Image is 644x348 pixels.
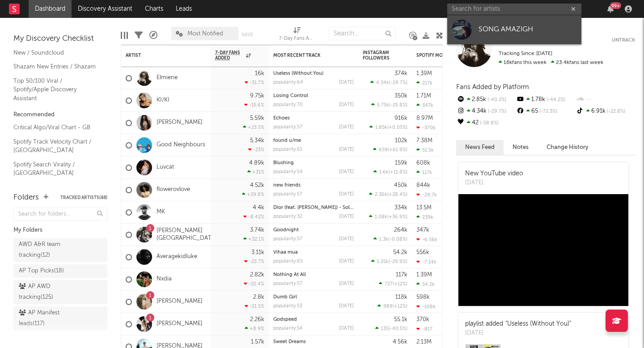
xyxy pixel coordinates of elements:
div: new friends [273,183,354,188]
div: Losing Control [273,93,354,98]
span: -29.9 % [390,259,406,264]
a: SONG AMAZIGH [447,15,581,44]
div: Folders [13,192,39,203]
a: Spotify Search Virality / [GEOGRAPHIC_DATA] [13,160,98,178]
a: Losing Control [273,93,308,98]
div: -23 % [248,147,264,153]
div: 7.38M [416,138,432,144]
div: 2.82k [250,272,264,278]
button: News Feed [456,140,504,155]
a: "Useless (Without You)" [505,321,571,327]
span: 1.08k [375,215,387,220]
div: [DATE] [339,125,354,130]
button: Tracked Artists(48) [60,195,107,200]
div: 608k [416,160,430,166]
input: Search... [329,27,396,40]
div: Filters [135,22,143,48]
a: found u/me [273,138,301,143]
div: AP Top Picks ( 18 ) [19,266,64,276]
div: [DATE] [339,102,354,107]
div: 102k [395,138,407,144]
a: AP AWD tracking(125) [13,280,107,304]
div: -31.7 % [245,80,264,85]
div: 34.2k [416,281,435,287]
div: ( ) [369,191,407,197]
div: 54.2k [393,250,407,255]
a: Vihaa mua [273,250,298,255]
div: -- [576,94,635,106]
div: -108k [416,304,436,310]
div: [DATE] [339,170,354,174]
div: -10.4 % [244,281,264,287]
div: found u/me [273,138,354,143]
div: 370k [416,317,429,323]
a: Godspeed [273,317,297,322]
a: Good Neighbours [157,141,205,149]
div: [DATE] [339,326,354,331]
div: popularity: 70 [273,102,303,107]
a: Nothing At All [273,272,306,277]
a: Sweet Dreams [273,340,306,344]
a: AP Manifest leads(117) [13,306,107,331]
div: 556k [416,250,429,255]
div: 916k [394,115,407,121]
div: 8.97M [416,115,433,121]
div: Dumb Girl [273,295,354,300]
div: popularity: 54 [273,326,303,331]
div: -370k [416,125,436,131]
div: -7.14k [416,259,436,265]
a: Goodnight [273,228,299,233]
div: ( ) [371,102,407,108]
div: [DATE] [339,80,354,85]
div: AP Manifest leads ( 117 ) [19,308,82,329]
span: 1.3k [379,237,388,242]
a: Critical Algo/Viral Chart - GB [13,123,98,132]
a: Shazam New Entries / Shazam [13,62,98,72]
a: Echoes [273,116,290,121]
button: Save [241,32,253,37]
div: 350k [394,93,407,99]
div: 334k [394,205,407,211]
div: [DATE] [339,214,354,219]
span: Fans Added by Platform [456,84,529,90]
span: -40.5 % [390,327,406,331]
div: 7-Day Fans Added (7-Day Fans Added) [279,22,315,48]
span: +61.9 % [389,148,406,153]
div: Most Recent Track [273,53,340,58]
div: Goodnight [273,228,354,233]
div: [DATE] [465,329,571,338]
div: ( ) [370,80,407,85]
input: Search for folders... [13,208,107,221]
div: +32.1 % [243,236,264,242]
a: Dior (feat. [PERSON_NAME]) - Solardo Remix [273,205,376,210]
div: playlist added [465,319,571,329]
div: popularity: 32 [273,214,302,219]
div: 347k [416,227,429,233]
span: -58.8 % [479,121,499,126]
div: 1.39M [416,272,432,278]
div: Edit Columns [121,22,128,48]
span: +36.9 % [389,215,406,220]
div: 3.11k [251,250,264,255]
div: Recommended [13,110,107,120]
div: My Folders [13,225,107,236]
div: 217k [416,80,432,86]
a: KI/KI [157,97,169,104]
span: +0.05 % [389,125,406,130]
div: [DATE] [339,147,354,152]
span: 659 [379,148,388,153]
div: popularity: 61 [273,147,302,152]
span: 1.25k [377,259,389,264]
div: 4.89k [249,160,264,166]
div: 2.26k [250,317,264,323]
div: 264k [394,227,407,233]
div: 1.71M [416,93,431,99]
div: 3.74k [250,227,264,233]
div: ( ) [379,281,407,287]
div: 55.1k [394,317,407,323]
div: Useless (Without You) [273,71,354,76]
div: 347k [416,102,433,108]
span: -25.8 % [390,103,406,108]
span: 23.4k fans last week [499,60,603,65]
div: AWD A&R team tracking ( 12 ) [19,239,82,261]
